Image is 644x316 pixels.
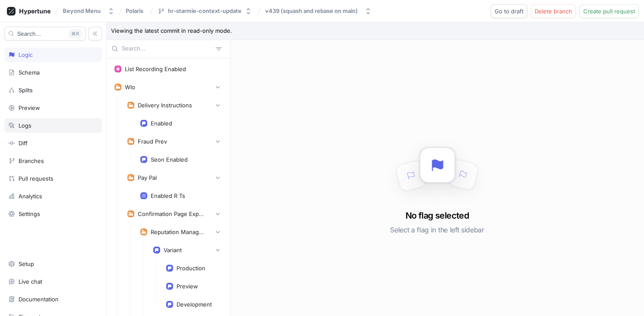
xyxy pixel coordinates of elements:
[531,4,576,18] button: Delete branch
[176,283,198,290] div: Preview
[583,9,635,14] span: Create pull request
[107,22,644,40] p: Viewing the latest commit in read-only mode.
[126,8,143,14] span: Polaris
[495,9,523,14] span: Go to draft
[19,69,40,76] div: Schema
[151,192,185,199] div: Enabled R Ts
[176,265,205,272] div: Production
[138,174,157,181] div: Pay Pal
[68,29,82,38] div: K
[19,260,34,267] div: Setup
[4,292,102,307] a: Documentation
[491,4,527,18] button: Go to draft
[19,104,40,111] div: Preview
[164,247,182,253] div: Variant
[19,157,44,164] div: Branches
[176,301,212,308] div: Development
[151,228,207,235] div: Reputation Management
[151,120,172,127] div: Enabled
[390,222,484,238] h5: Select a flag in the left sidebar
[63,7,101,15] div: Beyond Menu
[138,210,207,217] div: Confirmation Page Experiments
[168,7,241,15] div: hr-starmie-context-update
[19,51,33,58] div: Logic
[535,9,572,14] span: Delete branch
[17,31,41,36] span: Search...
[154,4,255,18] button: hr-starmie-context-update
[19,210,40,217] div: Settings
[406,209,469,222] h3: No flag selected
[579,4,639,18] button: Create pull request
[19,140,28,147] div: Diff
[138,138,167,145] div: Fraud Prev
[151,156,188,163] div: Seon Enabled
[19,193,42,200] div: Analytics
[19,175,53,182] div: Pull requests
[19,296,59,303] div: Documentation
[122,44,212,53] input: Search...
[19,122,31,129] div: Logs
[19,278,42,285] div: Live chat
[265,7,358,15] div: v439 (squash and rebase on main)
[262,4,375,18] button: v439 (squash and rebase on main)
[59,4,118,18] button: Beyond Menu
[125,84,135,91] div: Wlo
[4,27,86,41] button: Search...K
[138,102,192,109] div: Delivery Instructions
[125,66,186,72] div: List Recording Enabled
[19,87,33,94] div: Splits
